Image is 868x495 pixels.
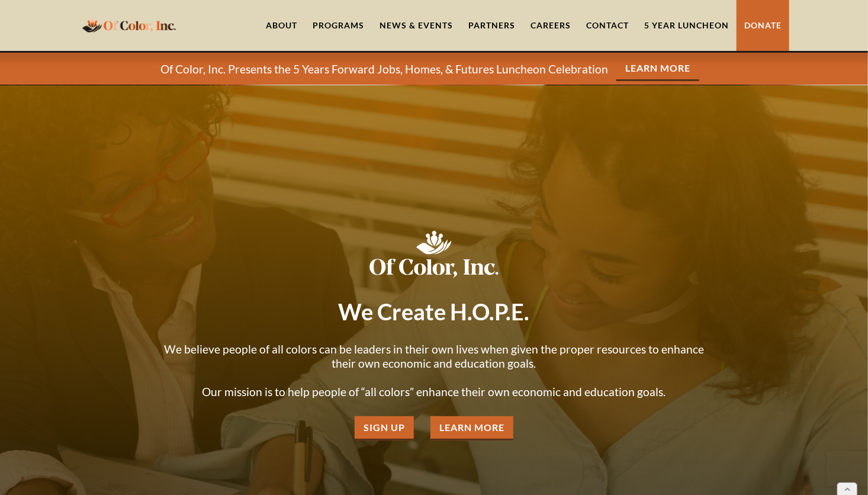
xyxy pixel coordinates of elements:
p: Of Color, Inc. Presents the 5 Years Forward Jobs, Homes, & Futures Luncheon Celebration [160,62,608,76]
a: Learn More [430,416,513,441]
a: Sign Up [355,416,414,441]
p: We believe people of all colors can be leaders in their own lives when given the proper resources... [156,342,712,399]
a: home [79,11,179,39]
strong: We Create H.O.P.E. [339,298,530,325]
div: Programs [313,20,364,31]
a: Learn More [616,57,699,81]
